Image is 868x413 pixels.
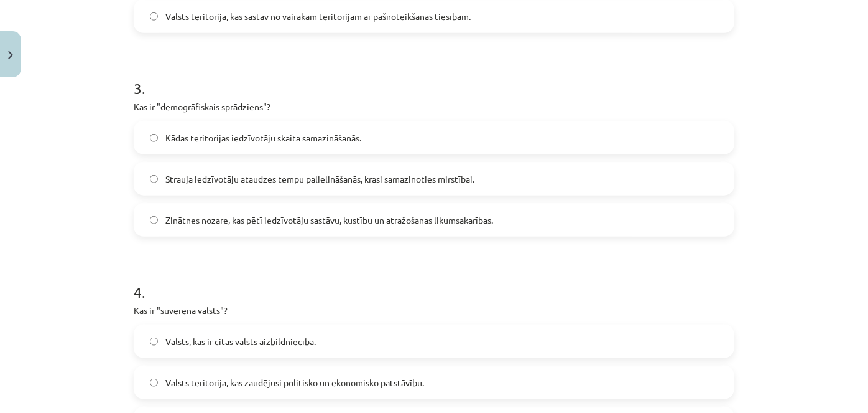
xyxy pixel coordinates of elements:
[150,134,158,142] input: Kādas teritorijas iedzīvotāju skaita samazināšanās.
[134,304,734,317] p: Kas ir "suverēna valsts"?
[134,262,734,300] h1: 4 .
[165,335,316,348] span: Valsts, kas ir citas valsts aizbildniecībā.
[150,12,158,21] input: Valsts teritorija, kas sastāv no vairākām teritorijām ar pašnoteikšanās tiesībām.
[165,131,361,145] span: Kādas teritorijas iedzīvotāju skaita samazināšanās.
[150,175,158,183] input: Strauja iedzīvotāju ataudzes tempu palielināšanās, krasi samazinoties mirstībai.
[165,214,493,227] span: Zinātnes nozare, kas pētī iedzīvotāju sastāvu, kustību un atražošanas likumsakarības.
[150,379,158,387] input: Valsts teritorija, kas zaudējusi politisko un ekonomisko patstāvību.
[165,10,471,23] span: Valsts teritorija, kas sastāv no vairākām teritorijām ar pašnoteikšanās tiesībām.
[150,216,158,224] input: Zinātnes nozare, kas pētī iedzīvotāju sastāvu, kustību un atražošanas likumsakarības.
[8,51,13,59] img: icon-close-lesson-0947bae3869378f0d4975bcd49f059093ad1ed9edebbc8119c70593378902aed.svg
[150,338,158,346] input: Valsts, kas ir citas valsts aizbildniecībā.
[134,58,734,97] h1: 3 .
[134,100,734,113] p: Kas ir "demogrāfiskais sprādziens"?
[165,173,474,186] span: Strauja iedzīvotāju ataudzes tempu palielināšanās, krasi samazinoties mirstībai.
[165,376,424,389] span: Valsts teritorija, kas zaudējusi politisko un ekonomisko patstāvību.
